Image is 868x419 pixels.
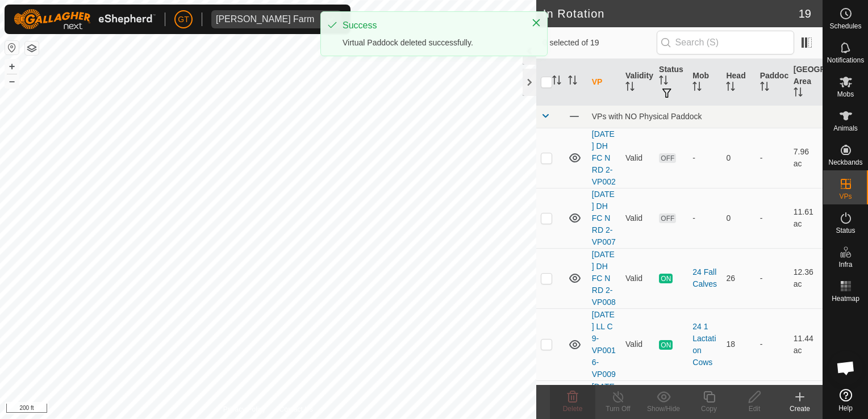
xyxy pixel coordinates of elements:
a: Help [823,384,868,416]
a: [DATE] DH FC N RD 2-VP002 [592,129,616,186]
button: Map Layers [25,41,39,55]
div: Success [343,19,520,32]
span: 19 [799,5,811,22]
td: Valid [621,248,654,308]
div: Open chat [829,351,863,385]
span: Neckbands [828,159,862,166]
h2: In Rotation [543,7,799,20]
span: Animals [833,125,858,132]
p-sorticon: Activate to sort [760,83,769,93]
div: Copy [686,404,732,414]
a: Privacy Policy [223,404,266,414]
span: Heatmap [832,295,859,302]
div: VPs with NO Physical Paddock [592,112,818,121]
button: + [5,60,19,73]
td: Valid [621,128,654,188]
p-sorticon: Activate to sort [794,89,803,98]
div: 24 1 Lactation Cows [692,321,717,368]
td: 7.96 ac [789,128,823,188]
span: ON [659,340,673,350]
span: OFF [659,153,676,163]
td: 11.61 ac [789,188,823,248]
td: - [756,248,789,308]
span: Schedules [829,23,861,30]
button: Close [528,15,544,31]
th: VP [587,59,621,106]
td: 12.36 ac [789,248,823,308]
div: [PERSON_NAME] Farm [216,15,314,24]
span: Help [838,405,853,412]
div: Show/Hide [641,404,686,414]
th: Mob [688,59,721,106]
span: Infra [838,261,852,268]
td: 18 [721,308,755,380]
a: [DATE] DH FC N RD 2-VP007 [592,190,616,246]
span: VPs [839,193,852,200]
span: Mobs [837,91,854,98]
button: – [5,74,19,88]
input: Search (S) [657,31,794,55]
img: Gallagher Logo [14,9,156,30]
td: 0 [721,128,755,188]
span: ON [659,274,673,283]
td: Valid [621,188,654,248]
div: Turn Off [595,404,641,414]
th: Head [721,59,755,106]
span: Delete [563,405,583,413]
span: Notifications [827,57,864,64]
p-sorticon: Activate to sort [659,77,668,86]
div: dropdown trigger [319,10,341,28]
span: 0 selected of 19 [543,37,657,49]
div: - [692,152,717,164]
span: OFF [659,213,676,223]
a: [DATE] LL C 9-VP0016-VP009 [592,310,616,379]
td: 0 [721,188,755,248]
div: Virtual Paddock deleted successfully. [343,37,520,49]
td: 26 [721,248,755,308]
td: - [756,308,789,380]
p-sorticon: Activate to sort [625,83,635,93]
td: 11.44 ac [789,308,823,380]
td: Valid [621,308,654,380]
p-sorticon: Activate to sort [568,77,577,86]
div: Create [777,404,823,414]
p-sorticon: Activate to sort [726,83,735,93]
div: - [692,212,717,224]
th: Paddock [756,59,789,106]
th: [GEOGRAPHIC_DATA] Area [789,59,823,106]
td: - [756,128,789,188]
th: Status [654,59,688,106]
span: Status [836,227,855,234]
span: Thoren Farm [211,10,319,28]
td: - [756,188,789,248]
span: GT [178,14,189,26]
button: Reset Map [5,41,19,55]
th: Validity [621,59,654,106]
p-sorticon: Activate to sort [552,77,561,86]
div: Edit [732,404,777,414]
a: Contact Us [279,404,313,414]
p-sorticon: Activate to sort [692,83,702,93]
a: [DATE] DH FC N RD 2-VP008 [592,250,616,307]
div: 24 Fall Calves [692,266,717,290]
